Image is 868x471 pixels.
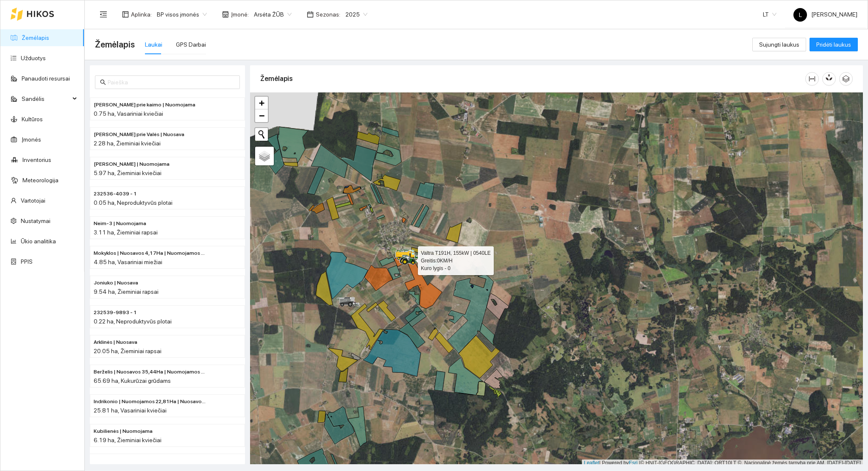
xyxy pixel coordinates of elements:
[108,78,235,87] input: Paieška
[255,109,268,122] a: Zoom out
[259,110,264,121] span: −
[100,11,107,18] span: menu-fold
[94,220,146,228] span: Neim-3 | Nuomojama
[94,101,195,109] span: Rolando prie kaimo | Nuomojama
[21,197,45,204] a: Vartotojai
[307,11,314,18] span: calendar
[345,8,367,21] span: 2025
[260,67,805,91] div: Žemėlapis
[793,11,857,18] span: [PERSON_NAME]
[94,249,207,257] span: Mokyklos | Nuosavos 4,17Ha | Nuomojamos 0,68Ha
[759,40,799,49] span: Sujungti laukus
[145,40,162,49] div: Laukai
[94,160,170,168] span: Ginaičių Valiaus | Nuomojama
[639,460,640,466] span: |
[94,437,161,443] span: 6.19 ha, Žieminiai kviečiai
[94,338,137,346] span: Arklinės | Nuosava
[582,460,863,467] div: | Powered by © HNIT-[GEOGRAPHIC_DATA]; ORT10LT ©, Nacionalinė žemės tarnyba prie AM, [DATE]-[DATE]
[21,238,56,245] a: Ūkio analitika
[22,156,51,163] a: Inventorius
[157,8,207,21] span: BP visos įmonės
[94,318,172,325] span: 0.22 ha, Neproduktyvūs plotai
[255,147,274,165] a: Layers
[131,10,152,19] span: Aplinka :
[94,348,161,354] span: 20.05 ha, Žieminiai rapsai
[94,110,163,117] span: 0.75 ha, Vasariniai kviečiai
[799,8,802,22] span: L
[22,34,49,41] a: Žemėlapis
[254,8,292,21] span: Arsėta ŽŪB
[100,79,106,85] span: search
[259,98,264,108] span: +
[94,377,171,384] span: 65.69 ha, Kukurūzai grūdams
[810,41,858,48] a: Pridėti laukus
[752,38,806,51] button: Sujungti laukus
[94,190,137,198] span: 232536-4039 - 1
[255,97,268,109] a: Zoom in
[176,40,206,49] div: GPS Darbai
[21,55,46,61] a: Užduotys
[94,259,162,265] span: 4.85 ha, Vasariniai miežiai
[752,41,806,48] a: Sujungti laukus
[584,460,599,466] a: Leaflet
[629,460,638,466] a: Esri
[95,6,112,23] button: menu-fold
[94,131,184,139] span: Rolando prie Valės | Nuosava
[94,288,159,295] span: 9.54 ha, Žieminiai rapsai
[22,136,41,143] a: Įmonės
[94,279,138,287] span: Joniuko | Nuosava
[94,309,137,317] span: 232539-9893 - 1
[94,229,158,236] span: 3.11 ha, Žieminiai rapsai
[22,90,70,107] span: Sandėlis
[316,10,340,19] span: Sezonas :
[94,407,167,414] span: 25.81 ha, Vasariniai kviečiai
[94,140,161,147] span: 2.28 ha, Žieminiai kviečiai
[94,368,207,376] span: Berželis | Nuosavos 35,44Ha | Nuomojamos 30,25Ha
[21,258,33,265] a: PPIS
[95,38,135,51] span: Žemėlapis
[22,116,43,123] a: Kultūros
[222,11,229,18] span: shop
[22,75,70,82] a: Panaudoti resursai
[810,38,858,51] button: Pridėti laukus
[22,177,58,184] a: Meteorologija
[94,170,161,176] span: 5.97 ha, Žieminiai kviečiai
[94,427,153,435] span: Kubilienės | Nuomojama
[94,398,207,406] span: Indrikonio | Nuomojamos 22,81Ha | Nuosavos 3,00 Ha
[94,199,172,206] span: 0.05 ha, Neproduktyvūs plotai
[805,72,819,86] button: column-width
[231,10,249,19] span: Įmonė :
[122,11,129,18] span: layout
[21,217,50,224] a: Nustatymai
[763,8,776,21] span: LT
[816,40,851,49] span: Pridėti laukus
[255,128,268,141] button: Initiate a new search
[806,75,818,82] span: column-width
